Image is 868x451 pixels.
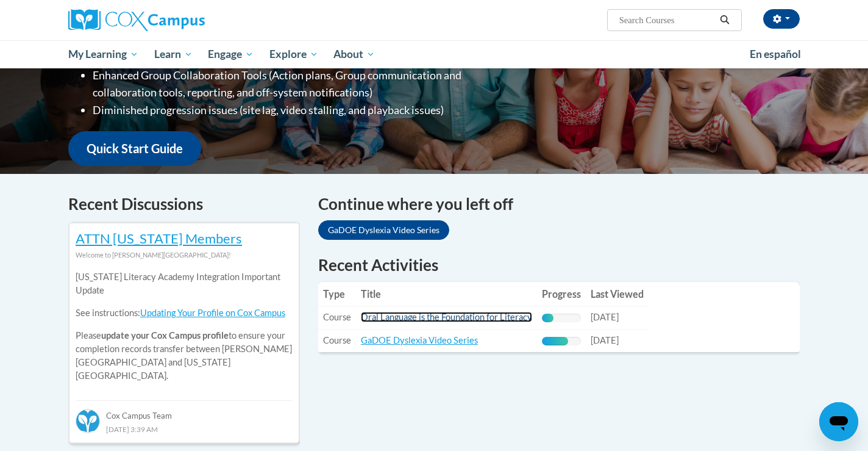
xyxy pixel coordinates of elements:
button: Search [716,13,734,27]
a: About [326,40,383,68]
span: Explore [269,47,318,62]
span: My Learning [68,47,138,62]
th: Progress [537,282,586,306]
a: GaDOE Dyslexia Video Series [361,335,478,345]
li: Diminished progression issues (site lag, video stalling, and playback issues) [93,101,510,119]
p: [US_STATE] Literacy Academy Integration Important Update [76,270,293,297]
a: Quick Start Guide [68,131,201,166]
th: Type [318,282,356,306]
a: ATTN [US_STATE] Members [76,230,242,247]
a: Oral Language is the Foundation for Literacy [361,312,532,322]
a: My Learning [60,40,146,68]
div: Progress, % [542,337,568,345]
th: Title [356,282,537,306]
div: Progress, % [542,314,553,322]
h4: Recent Discussions [68,192,300,216]
div: Welcome to [PERSON_NAME][GEOGRAPHIC_DATA]! [76,248,293,262]
button: Account Settings [763,9,800,29]
a: Explore [261,40,326,68]
a: Updating Your Profile on Cox Campus [140,308,285,318]
li: Enhanced Group Collaboration Tools (Action plans, Group communication and collaboration tools, re... [93,67,510,102]
h4: Continue where you left off [318,192,800,216]
span: En español [750,48,801,60]
div: [DATE] 3:39 AM [76,422,293,436]
div: Please to ensure your completion records transfer between [PERSON_NAME][GEOGRAPHIC_DATA] and [US_... [76,262,293,392]
img: Cox Campus [68,9,205,31]
span: [DATE] [591,335,619,345]
a: GaDOE Dyslexia Video Series [318,220,449,240]
span: Engage [208,47,254,62]
iframe: Button to launch messaging window [819,402,858,441]
div: Cox Campus Team [76,400,293,422]
a: Cox Campus [68,9,300,31]
a: Learn [146,40,201,68]
span: Course [323,312,351,322]
a: En español [742,41,809,67]
p: See instructions: [76,306,293,320]
span: Learn [154,47,193,62]
img: Cox Campus Team [76,409,100,433]
a: Engage [200,40,261,68]
b: update your Cox Campus profile [101,330,229,341]
div: Main menu [50,40,818,68]
th: Last Viewed [586,282,649,306]
span: Course [323,335,351,345]
input: Search Courses [618,13,716,27]
span: [DATE] [591,312,619,322]
span: About [333,47,375,62]
h1: Recent Activities [318,254,800,276]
